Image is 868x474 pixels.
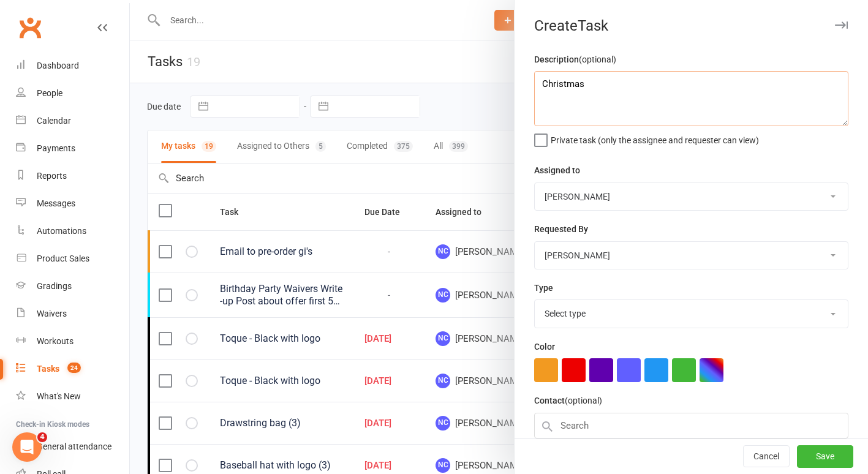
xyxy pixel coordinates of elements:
[551,131,759,145] span: Private task (only the assignee and requester can view)
[12,432,42,462] iframe: Intercom live chat
[37,281,72,291] div: Gradings
[534,53,616,66] label: Description
[579,55,616,64] small: (optional)
[16,245,129,273] a: Product Sales
[534,413,848,438] input: Search
[16,80,129,107] a: People
[16,273,129,300] a: Gradings
[15,12,45,43] a: Clubworx
[565,396,602,405] small: (optional)
[37,391,81,401] div: What's New
[37,171,67,181] div: Reports
[16,433,129,461] a: General attendance kiosk mode
[16,162,129,190] a: Reports
[37,442,111,451] div: General attendance
[37,61,79,70] div: Dashboard
[16,217,129,245] a: Automations
[16,107,129,135] a: Calendar
[37,364,59,374] div: Tasks
[534,71,848,126] textarea: Christmas
[16,135,129,162] a: Payments
[16,328,129,355] a: Workouts
[16,52,129,80] a: Dashboard
[16,383,129,410] a: What's New
[37,116,71,126] div: Calendar
[37,88,62,98] div: People
[797,446,853,468] button: Save
[37,432,47,442] span: 4
[37,309,67,318] div: Waivers
[16,355,129,383] a: Tasks 24
[37,254,89,263] div: Product Sales
[743,446,790,468] button: Cancel
[534,394,602,407] label: Contact
[37,143,75,153] div: Payments
[534,340,555,353] label: Color
[534,222,588,236] label: Requested By
[515,17,868,34] div: Create Task
[534,164,580,177] label: Assigned to
[37,198,75,208] div: Messages
[37,226,86,236] div: Automations
[67,363,81,373] span: 24
[534,281,553,295] label: Type
[37,336,74,346] div: Workouts
[16,190,129,217] a: Messages
[16,300,129,328] a: Waivers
